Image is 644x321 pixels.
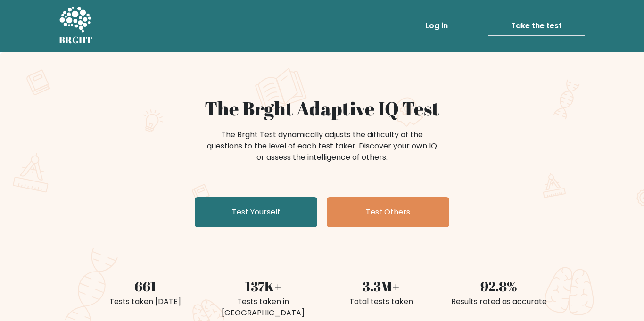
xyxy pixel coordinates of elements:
div: Results rated as accurate [446,296,552,307]
a: Take the test [488,16,585,36]
div: 137K+ [210,276,316,296]
a: Test Yourself [195,197,317,227]
div: Tests taken [DATE] [92,296,198,307]
a: Test Others [327,197,449,227]
a: Log in [421,16,452,35]
h5: BRGHT [59,34,93,46]
div: 661 [92,276,198,296]
div: 3.3M+ [328,276,434,296]
div: Tests taken in [GEOGRAPHIC_DATA] [210,296,316,319]
div: Total tests taken [328,296,434,307]
a: BRGHT [59,4,93,48]
div: 92.8% [446,276,552,296]
div: The Brght Test dynamically adjusts the difficulty of the questions to the level of each test take... [204,129,440,163]
h1: The Brght Adaptive IQ Test [92,97,552,120]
